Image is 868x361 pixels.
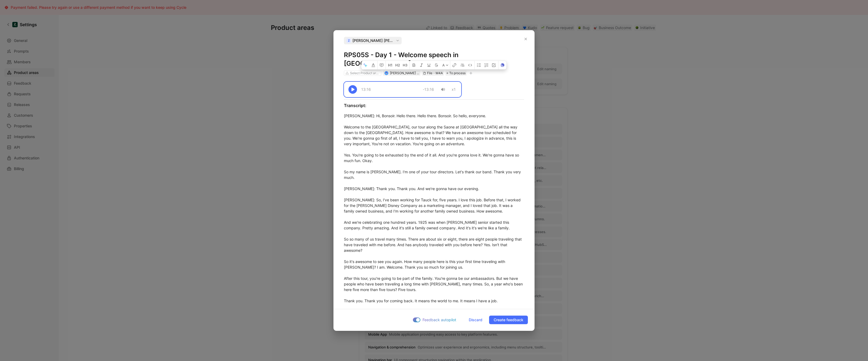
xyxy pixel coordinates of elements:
mark: [PERSON_NAME] [344,186,374,191]
button: Discard [464,316,487,324]
span: -13:16 [423,86,436,93]
div: z [346,38,351,43]
mark: [PERSON_NAME] [344,113,374,118]
div: Transcript: [344,102,524,109]
div: To process [445,70,467,76]
div: Select Product areas [350,70,380,76]
button: z[PERSON_NAME] [PERSON_NAME] [344,37,402,44]
span: [PERSON_NAME] [PERSON_NAME] [352,37,393,44]
span: 13:16 [361,86,374,93]
h1: RPS05S - Day 1 - Welcome speech in [GEOGRAPHIC_DATA]’s [344,51,524,68]
span: [PERSON_NAME] [PERSON_NAME] [390,71,443,75]
div: File・M4A [427,70,443,76]
button: Feedback autopilot [411,316,462,323]
button: Create feedback [489,316,528,324]
span: Feedback autopilot [423,317,456,323]
img: avatar [385,72,388,74]
mark: [PERSON_NAME] [344,198,374,202]
span: Discard [469,317,482,323]
button: A [441,61,450,69]
button: x1 [451,86,457,93]
span: Create feedback [494,317,523,323]
span: To process [449,70,466,76]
